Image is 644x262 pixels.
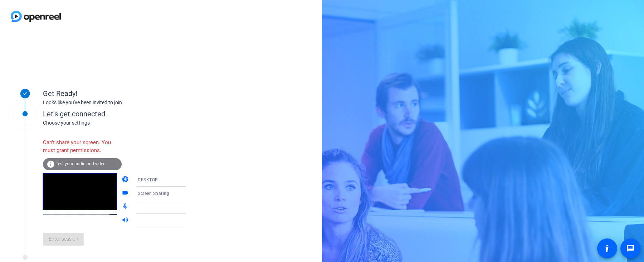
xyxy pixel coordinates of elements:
span: Test your audio and video [56,161,106,166]
mat-icon: camera [122,176,130,184]
mat-icon: volume_up [122,216,130,225]
span: DESKTOP [138,177,158,182]
mat-icon: info [47,160,55,168]
div: Looks like you've been invited to join [43,99,186,106]
div: Choose your settings [43,119,201,127]
div: Can't share your screen. You must grant permissions. [43,135,122,158]
mat-icon: message [626,244,635,253]
span: Screen Sharing [138,191,169,196]
mat-icon: mic_none [122,203,130,211]
div: Let's get connected. [43,109,201,119]
div: Get Ready! [43,88,186,99]
mat-icon: accessibility [603,244,611,253]
mat-icon: videocam [122,189,130,198]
